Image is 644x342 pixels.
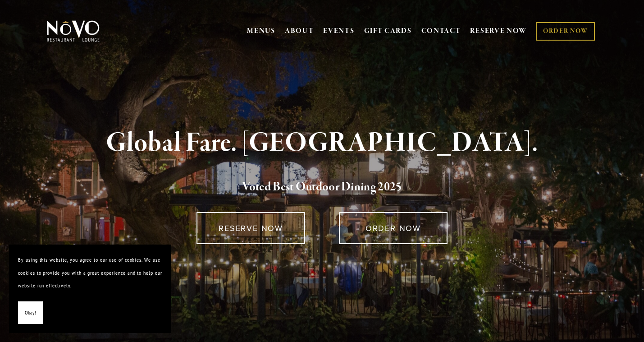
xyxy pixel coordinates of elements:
a: RESERVE NOW [470,23,527,40]
a: RESERVE NOW [196,212,305,244]
a: Voted Best Outdoor Dining 202 [242,179,396,196]
a: ABOUT [285,27,314,36]
a: MENUS [247,27,275,36]
a: EVENTS [323,27,354,36]
a: CONTACT [421,23,461,40]
a: ORDER NOW [536,22,595,41]
strong: Global Fare. [GEOGRAPHIC_DATA]. [106,126,538,160]
a: ORDER NOW [339,212,448,244]
img: Novo Restaurant &amp; Lounge [45,20,101,42]
a: GIFT CARDS [364,23,412,40]
button: Okay! [18,301,43,324]
h2: 5 [62,178,582,197]
p: By using this website, you agree to our use of cookies. We use cookies to provide you with a grea... [18,254,162,292]
span: Okay! [25,306,36,319]
section: Cookie banner [9,245,171,333]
